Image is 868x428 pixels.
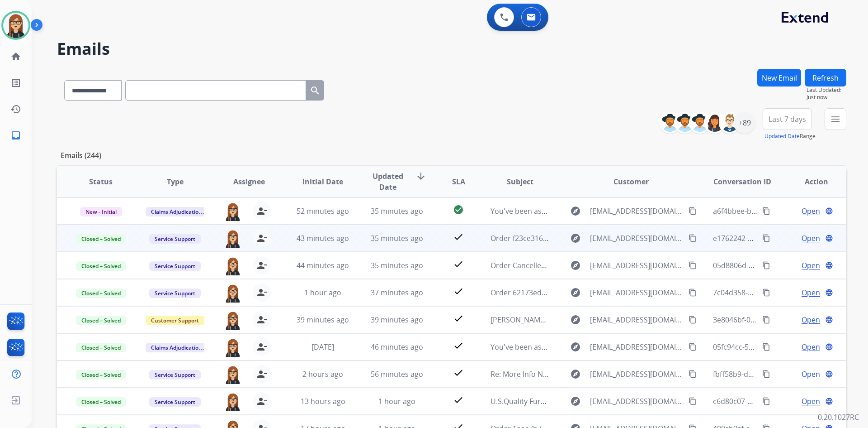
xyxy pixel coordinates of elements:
span: [EMAIL_ADDRESS][DOMAIN_NAME] [590,260,683,271]
span: Closed – Solved [76,370,126,380]
mat-icon: content_copy [689,207,697,215]
span: 13 hours ago [301,396,345,406]
mat-icon: person_remove [256,287,267,298]
span: Subject [507,176,533,187]
span: 1 hour ago [378,396,415,406]
mat-icon: person_remove [256,341,267,352]
span: Open [802,369,820,380]
button: Updated Date [764,133,800,140]
span: Order f23ce316-d1e6-4dfb-a259-1e5d5f36abcd [491,233,648,243]
span: Assignee [233,176,265,187]
span: Customer [613,176,649,187]
span: Customer Support [146,316,204,325]
span: Open [802,341,820,352]
span: Service Support [149,261,201,271]
span: 05d8806d-843e-4bea-b115-464113989f3a [713,260,852,270]
span: Closed – Solved [76,397,126,407]
span: 05fc94cc-5273-4c8e-97fc-adc6fe90f675 [713,342,843,352]
span: [EMAIL_ADDRESS][DOMAIN_NAME] [590,341,683,352]
mat-icon: content_copy [689,289,697,297]
span: Initial Date [302,176,343,187]
th: Action [772,166,846,197]
span: Service Support [149,289,201,298]
div: +89 [734,112,755,134]
span: Closed – Solved [76,261,126,271]
span: Service Support [149,370,201,380]
mat-icon: person_remove [256,369,267,380]
mat-icon: content_copy [689,370,697,378]
mat-icon: content_copy [689,234,697,242]
span: Type [167,176,184,187]
span: Status [89,176,113,187]
span: 39 minutes ago [371,315,423,325]
img: agent-avatar [224,338,242,357]
p: Emails (244) [57,150,105,161]
mat-icon: content_copy [689,316,697,324]
span: Order 62173ed5-03c4-4f2a-a7f1-cb3246d2fef7 [491,288,645,298]
mat-icon: content_copy [762,261,770,269]
img: avatar [3,13,28,38]
span: e1762242-0286-4bd4-ba62-e91de12975c2 [713,233,854,243]
mat-icon: explore [570,287,581,298]
span: Closed – Solved [76,234,126,244]
mat-icon: list_alt [10,77,21,88]
img: agent-avatar [224,284,242,303]
span: SLA [452,176,465,187]
mat-icon: person_remove [256,206,267,216]
span: Open [802,396,820,407]
span: Service Support [149,397,201,407]
span: 2 hours ago [302,369,343,379]
span: [EMAIL_ADDRESS][DOMAIN_NAME] [590,314,683,325]
mat-icon: check [453,394,464,405]
span: Open [802,233,820,244]
span: Open [802,314,820,325]
h2: Emails [57,40,846,58]
mat-icon: explore [570,260,581,271]
img: agent-avatar [224,392,242,411]
img: agent-avatar [224,311,242,330]
mat-icon: content_copy [762,343,770,351]
span: 7c04d358-089e-4296-8ce5-626a4c9ad3a0 [713,288,852,298]
span: Open [802,260,820,271]
button: Last 7 days [763,108,812,130]
p: 0.20.1027RC [818,412,859,423]
span: You've been assigned a new service order: 4e19daa3-7be1-47d2-bbc8-9f418c4a2468 [491,342,775,352]
span: a6f4bbee-b2f0-4936-b4e0-9cfe66048ecd [713,206,848,216]
span: 44 minutes ago [297,260,349,270]
span: You've been assigned a new service order: 81b6539f-e0dc-4664-80c7-9268b14dee7e [491,206,775,216]
span: Re: More Info Needed: 62173ed5-03c4-4f2a-a7f1-cb3246d2fef7 [PERSON_NAME] [491,369,758,379]
span: c6d80c07-b520-4c13-9b30-3b7295b9c536 [713,396,853,406]
mat-icon: content_copy [762,207,770,215]
mat-icon: person_remove [256,396,267,407]
img: agent-avatar [224,202,242,221]
span: 35 minutes ago [371,206,423,216]
span: Open [802,206,820,216]
mat-icon: language [825,316,833,324]
mat-icon: person_remove [256,260,267,271]
mat-icon: language [825,261,833,269]
span: Conversation ID [713,176,771,187]
mat-icon: content_copy [762,289,770,297]
mat-icon: check [453,340,464,351]
mat-icon: content_copy [689,343,697,351]
mat-icon: explore [570,233,581,244]
mat-icon: check [453,286,464,297]
mat-icon: language [825,234,833,242]
mat-icon: person_remove [256,314,267,325]
span: [EMAIL_ADDRESS][DOMAIN_NAME] [590,287,683,298]
span: Closed – Solved [76,316,126,325]
mat-icon: person_remove [256,233,267,244]
mat-icon: history [10,104,21,115]
span: U.S.Quality Furniture Invoice Statement [491,396,625,406]
mat-icon: explore [570,206,581,216]
span: Updated Date [368,171,409,192]
span: 3e8046bf-0e1a-4aaa-8f82-7b9551c3f004 [713,315,847,325]
mat-icon: menu [830,114,841,125]
img: agent-avatar [224,229,242,248]
span: 37 minutes ago [371,288,423,298]
span: Service Support [149,234,201,244]
mat-icon: search [310,85,321,96]
span: 43 minutes ago [297,233,349,243]
span: 1 hour ago [304,288,341,298]
span: New - Initial [80,207,122,216]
